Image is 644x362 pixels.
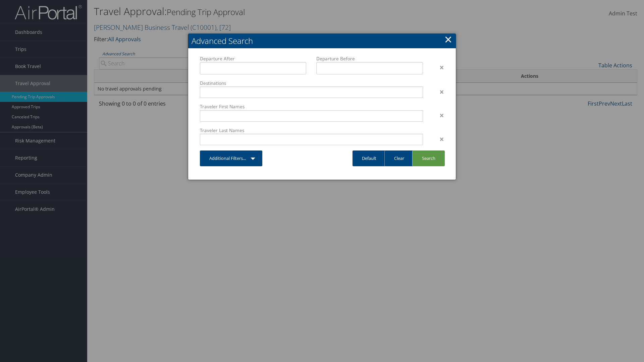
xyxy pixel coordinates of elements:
[316,55,423,62] label: Departure Before
[444,33,452,46] a: Close
[200,103,423,110] label: Traveler First Names
[428,135,449,143] div: ×
[412,150,445,166] a: Search
[428,111,449,119] div: ×
[200,80,423,86] label: Destinations
[428,63,449,71] div: ×
[188,34,456,48] h2: Advanced Search
[353,150,386,166] a: Default
[428,88,449,96] div: ×
[200,150,262,166] a: Additional Filters...
[200,127,423,134] label: Traveler Last Names
[384,150,414,166] a: Clear
[200,55,306,62] label: Departure After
